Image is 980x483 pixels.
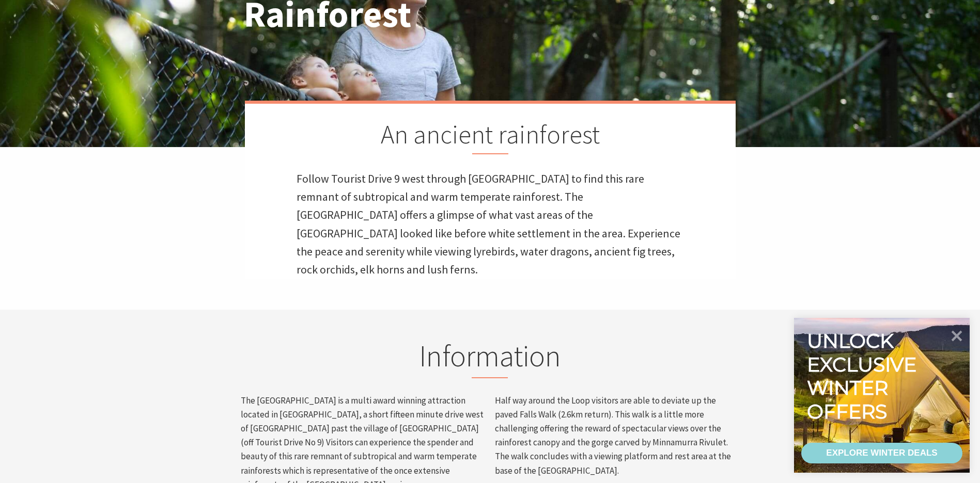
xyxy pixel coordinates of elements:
h2: An ancient rainforest [297,119,684,154]
h2: Information [236,338,744,378]
a: EXPLORE WINTER DEALS [801,443,962,463]
div: Unlock exclusive winter offers [807,329,921,423]
div: EXPLORE WINTER DEALS [826,443,937,463]
p: Half way around the Loop visitors are able to deviate up the paved Falls Walk (2.6km return). Thi... [495,394,739,478]
p: Follow Tourist Drive 9 west through [GEOGRAPHIC_DATA] to find this rare remnant of subtropical an... [297,170,684,279]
